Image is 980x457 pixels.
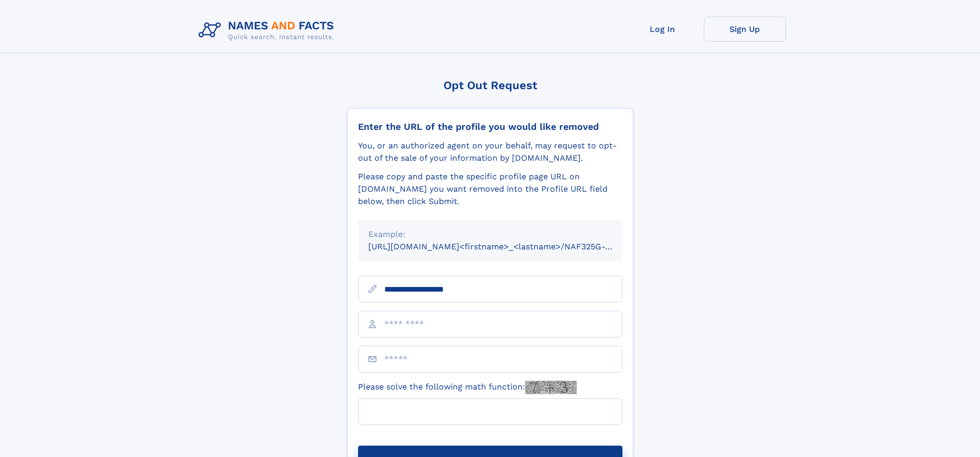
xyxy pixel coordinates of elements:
a: Log In [621,16,704,42]
a: Sign Up [704,16,786,42]
div: You, or an authorized agent on your behalf, may request to opt-out of the sale of your informatio... [358,140,622,164]
small: [URL][DOMAIN_NAME]<firstname>_<lastname>/NAF325G-xxxxxxxx [368,242,642,251]
div: Enter the URL of the profile you would like removed [358,121,622,132]
div: Opt Out Request [347,79,633,92]
div: Example: [368,228,612,241]
div: Please copy and paste the specific profile page URL on [DOMAIN_NAME] you want removed into the Pr... [358,171,622,208]
img: Logo Names and Facts [194,16,343,44]
label: Please solve the following math function: [358,381,577,394]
